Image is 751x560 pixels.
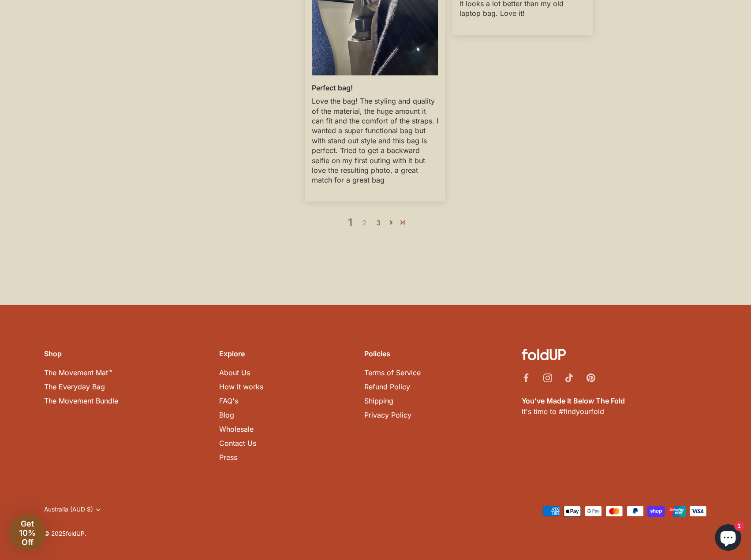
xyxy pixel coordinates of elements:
[44,382,105,391] a: The Everyday Bag
[19,519,36,547] span: Get 10% Off
[219,425,254,433] a: Wholesale
[397,217,408,228] a: Page 7
[219,411,234,419] a: Blog
[357,217,371,228] a: Page 2
[522,349,566,360] img: foldUP
[364,382,410,391] a: Refund Policy
[219,368,250,377] a: About Us
[219,439,256,448] a: Contact Us
[522,396,625,405] strong: You’ve Made It Below The Fold
[66,530,85,537] a: foldUP
[712,524,744,553] inbox-online-store-chat: Shopify online store chat
[587,373,595,381] a: Pinterest
[312,96,438,185] p: Love the bag! The styling and quality of the material, the huge amount it can fit and the comfort...
[364,368,421,377] a: Terms of Service
[44,506,113,513] button: Australia (AUD $)
[565,373,574,381] a: Tiktok
[364,349,421,358] h6: Policies
[219,382,263,391] a: How it works
[44,530,86,537] span: © 2025 .
[44,396,118,405] a: The Movement Bundle
[522,373,531,381] a: Facebook
[543,373,552,381] a: Instagram
[364,396,393,405] a: Shipping
[219,349,263,358] h6: Explore
[44,368,112,377] a: The Movement Mat™
[219,453,237,462] a: Press
[9,514,46,551] div: Get 10% Off
[371,217,385,228] a: Page 3
[364,411,411,419] a: Privacy Policy
[44,349,118,358] h6: Shop
[522,396,707,417] p: It's time to #findyourfold
[385,217,397,228] a: Page 2
[312,83,438,93] b: Perfect bag!
[219,396,238,405] a: FAQ's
